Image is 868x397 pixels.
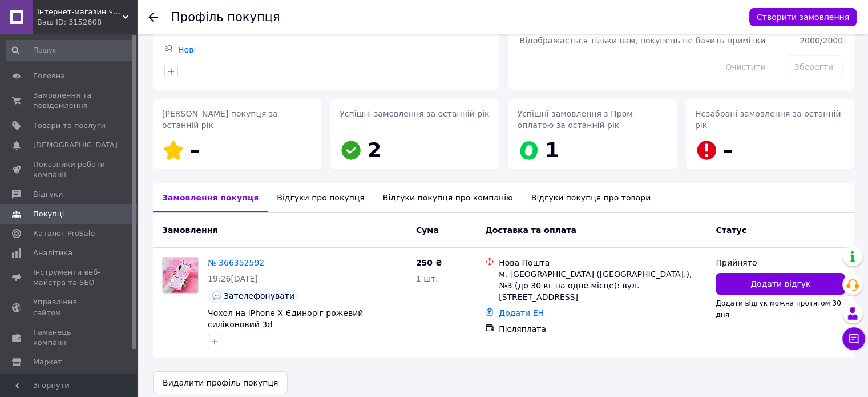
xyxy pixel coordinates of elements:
button: Додати відгук [716,273,845,295]
span: Відображається тільки вам, покупець не бачить примітки [520,36,766,45]
span: Головна [33,71,65,81]
span: Додати відгук [750,278,810,290]
span: Замовлення та повідомлення [33,90,106,111]
a: № 366352592 [208,258,264,267]
a: Чохол на iPhone Х Єдиноріг рожевий силіконовий 3d [208,308,363,329]
h1: Профіль покупця [171,10,280,24]
span: Гаманець компанії [33,327,106,348]
span: 19:26[DATE] [208,274,258,283]
img: Фото товару [163,258,197,293]
input: Пошук [6,40,135,61]
span: 250 ₴ [416,258,442,267]
img: :speech_balloon: [212,291,221,300]
div: Ваш ID: 3152608 [37,17,137,27]
span: 1 [545,138,559,162]
span: – [722,138,733,162]
div: Відгуки покупця про товари [522,183,660,212]
span: Показники роботи компанії [33,159,106,180]
div: м. [GEOGRAPHIC_DATA] ([GEOGRAPHIC_DATA].), №3 (до 30 кг на одне місце): вул. [STREET_ADDRESS] [499,268,706,303]
span: Додати відгук можна протягом 30 дня [716,299,841,319]
span: Маркет [33,357,62,367]
span: Відгуки [33,189,63,199]
span: Замовлення [162,226,217,235]
span: [DEMOGRAPHIC_DATA] [33,140,118,150]
span: Аналітика [33,248,72,258]
span: Успішні замовлення за останній рік [340,109,489,118]
span: 2 [367,138,381,162]
span: Покупці [33,209,64,219]
span: Товари та послуги [33,121,106,131]
div: Нова Пошта [499,257,706,268]
a: Нові [178,45,196,54]
span: Статус [716,226,746,235]
div: Прийнято [716,257,845,268]
div: Відгуки покупця про компанію [374,183,522,212]
span: 2000 / 2000 [800,36,843,45]
span: Каталог ProSale [33,228,95,239]
a: Додати ЕН [499,308,544,318]
div: Повернутися назад [148,11,158,23]
button: Чат з покупцем [842,327,865,350]
span: Незабрані замовлення за останній рік [695,109,841,130]
span: Доставка та оплата [485,226,576,235]
span: [PERSON_NAME] покупця за останній рік [162,109,278,130]
span: Управління сайтом [33,297,106,318]
div: Замовлення покупця [153,183,268,212]
button: Створити замовлення [749,8,857,26]
div: Післяплата [499,323,706,335]
span: Інтернет-магазин чохлів та аксесуарів для смартфонів El-gadget [37,7,123,17]
span: Інструменти веб-майстра та SEO [33,267,106,288]
a: Фото товару [162,257,199,294]
span: Зателефонувати [224,291,294,300]
div: Відгуки про покупця [268,183,373,212]
span: 1 шт. [416,274,438,283]
span: – [189,138,200,162]
span: Успішні замовлення з Пром-оплатою за останній рік [518,109,636,130]
button: Видалити профіль покупця [153,371,288,394]
span: Cума [416,226,439,235]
